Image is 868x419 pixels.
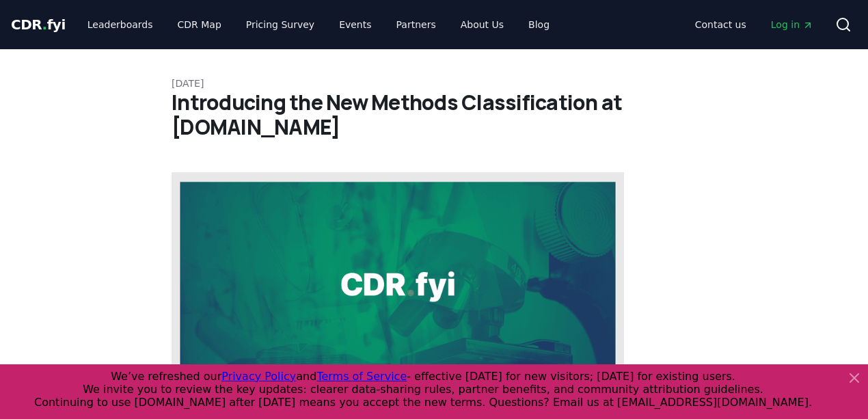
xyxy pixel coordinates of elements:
[328,12,382,37] a: Events
[771,18,813,31] span: Log in
[385,12,447,37] a: Partners
[684,12,824,37] nav: Main
[172,77,696,90] p: [DATE]
[167,12,232,37] a: CDR Map
[235,12,325,37] a: Pricing Survey
[42,16,47,33] span: .
[517,12,560,37] a: Blog
[450,12,515,37] a: About Us
[11,16,66,33] span: CDR fyi
[77,12,560,37] nav: Main
[172,90,696,139] h1: Introducing the New Methods Classification at [DOMAIN_NAME]
[684,12,757,37] a: Contact us
[11,15,66,34] a: CDR.fyi
[760,12,824,37] a: Log in
[77,12,164,37] a: Leaderboards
